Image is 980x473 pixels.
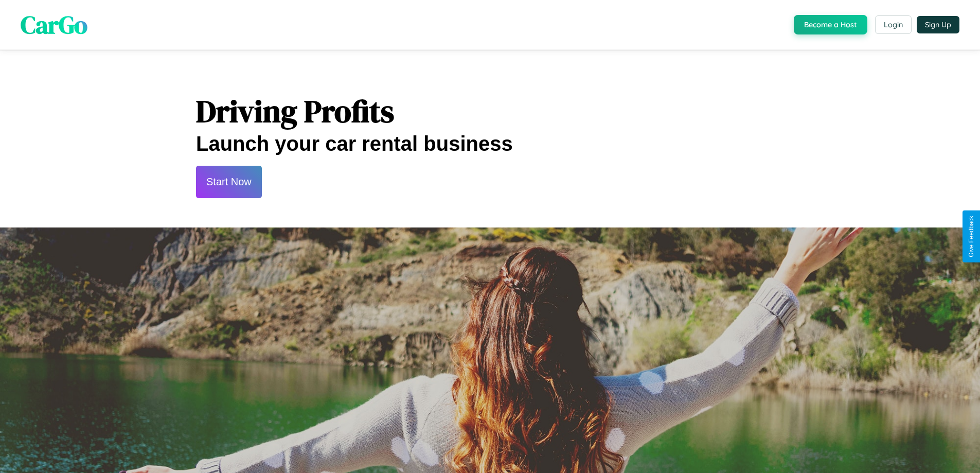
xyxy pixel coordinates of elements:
button: Become a Host [794,15,867,34]
button: Start Now [196,166,262,198]
button: Login [875,15,912,34]
h2: Launch your car rental business [196,132,784,155]
div: Give Feedback [968,216,975,257]
span: CarGo [21,8,87,42]
h1: Driving Profits [196,90,784,132]
button: Sign Up [917,16,959,33]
